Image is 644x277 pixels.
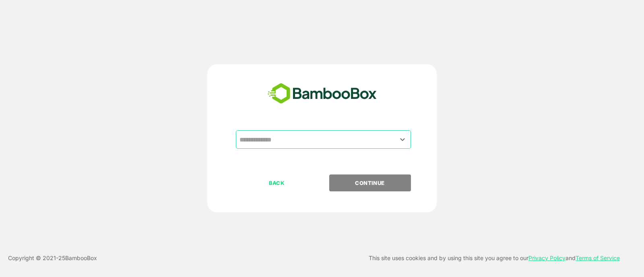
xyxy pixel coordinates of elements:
p: Copyright © 2021- 25 BambooBox [8,253,97,263]
button: BACK [236,174,318,191]
button: Open [397,134,408,145]
a: Privacy Policy [528,254,566,261]
a: Terms of Service [576,254,620,261]
img: bamboobox [263,80,381,107]
button: CONTINUE [329,174,411,191]
p: CONTINUE [330,179,410,187]
p: BACK [237,179,317,187]
p: This site uses cookies and by using this site you agree to our and [369,253,620,263]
